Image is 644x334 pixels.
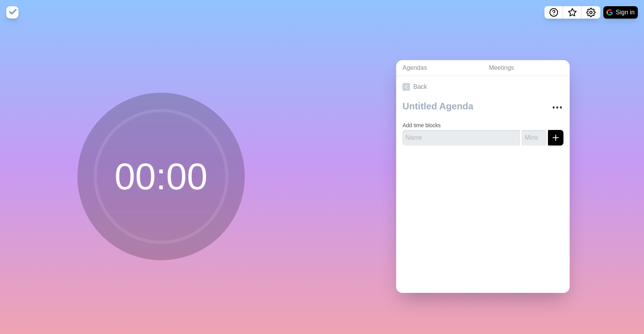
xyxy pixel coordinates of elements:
[396,60,483,76] a: Agendas
[396,76,570,98] a: Back
[402,122,441,128] label: Add time blocks
[522,130,546,145] input: Mins
[582,6,600,19] button: Settings
[402,130,520,145] input: Name
[603,6,638,19] button: Sign in
[550,100,565,115] button: More
[6,6,19,19] img: timeblocks logo
[544,6,563,19] button: Help
[606,9,613,16] img: google logo
[483,60,570,76] a: Meetings
[563,6,582,19] button: What’s new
